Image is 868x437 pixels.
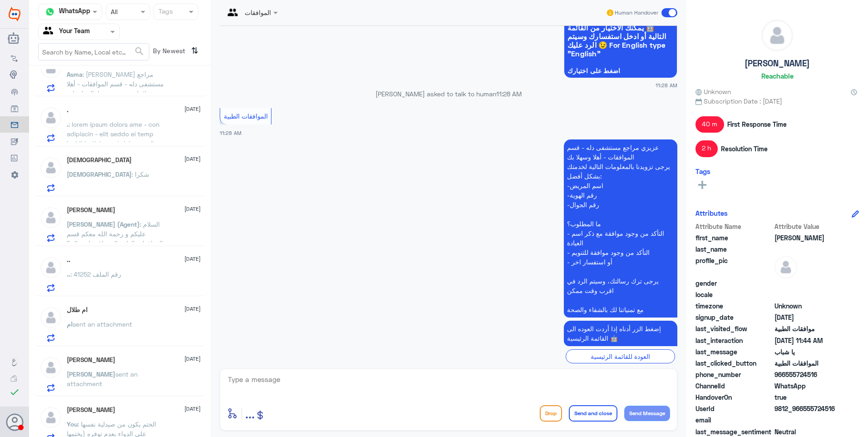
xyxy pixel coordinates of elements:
span: First Response Time [727,119,787,129]
h5: . [67,106,69,114]
span: ... [245,405,255,421]
h6: Tags [695,167,710,175]
span: last_message_sentiment [695,427,773,437]
span: profile_pic [695,256,773,277]
span: first_name [695,233,773,243]
span: 11:28 AM [496,90,522,98]
img: defaultAdmin.png [39,306,62,329]
span: Subscription Date : [DATE] [695,96,859,106]
img: defaultAdmin.png [39,406,62,429]
span: timezone [695,301,773,311]
span: 2 h [695,140,718,157]
span: اضغط على اختيارك [567,67,674,74]
span: Attribute Name [695,222,773,231]
button: Drop [540,405,562,422]
span: الموافقات الطبية [774,358,840,368]
button: Send and close [569,405,617,422]
button: search [134,44,145,59]
span: 966555724516 [774,370,840,379]
span: [PERSON_NAME] (Agent) [67,220,140,228]
span: ChannelId [695,381,773,391]
span: Unknown [695,87,731,96]
h5: Abdullah Alyousef [67,356,115,364]
h5: [PERSON_NAME] [745,58,810,69]
span: : lorem ipsum dolors ame - con adipiscin - elit seddo ei temp incidid utlaboreet dolorem aliqua e... [67,120,169,348]
span: [DATE] [184,105,201,113]
span: [DATE] [184,255,201,263]
span: Ahmed [774,233,840,243]
img: defaultAdmin.png [39,156,62,179]
button: Avatar [6,413,23,431]
span: locale [695,290,773,299]
img: defaultAdmin.png [39,356,62,379]
span: موافقات الطبية [774,324,840,333]
span: Asma [67,70,83,78]
span: null [774,415,840,425]
div: Tags [157,6,173,18]
span: true [774,392,840,402]
span: last_name [695,244,773,254]
img: defaultAdmin.png [39,106,62,129]
span: : شكرا [132,170,149,178]
h5: سبحان الله [67,156,132,164]
span: . [67,120,69,128]
span: [DATE] [184,205,201,213]
span: [PERSON_NAME] [67,370,115,378]
span: last_visited_flow [695,324,773,333]
span: 9812_966555724516 [774,404,840,413]
span: search [134,46,145,57]
h5: عبدالرحمن مساعد [67,406,115,414]
span: : رقم الملف 41252 [70,270,121,278]
span: يا شباب [774,347,840,357]
span: Resolution Time [721,144,768,154]
img: Widebot Logo [9,7,20,21]
img: defaultAdmin.png [39,256,62,279]
h5: Fateh Bekioua [67,206,115,214]
span: sent an attachment [73,320,132,328]
span: Attribute Value [774,222,840,231]
h6: Attributes [695,209,728,217]
span: .. [67,270,70,278]
span: 2 [774,381,840,391]
span: 11:28 AM [656,81,677,89]
span: last_interaction [695,336,773,345]
span: By Newest [149,43,187,61]
span: last_message [695,347,773,357]
h5: ام طلال [67,306,88,314]
i: ⇅ [191,43,198,58]
span: ام [67,320,73,328]
span: [DEMOGRAPHIC_DATA] [67,170,132,178]
span: [DATE] [184,355,201,363]
div: العودة للقائمة الرئيسية [566,349,675,363]
span: [DATE] [184,405,201,413]
img: defaultAdmin.png [762,20,793,51]
input: Search by Name, Local etc… [39,44,149,60]
img: defaultAdmin.png [39,206,62,229]
span: : [PERSON_NAME] مراجع مستشفى دله - قسم الموافقات - أهلا وسهلا بك يرجى تزويدنا بالمعلومات التالية ... [67,70,168,164]
span: null [774,290,840,299]
span: signup_date [695,313,773,322]
span: 11:28 AM [220,130,242,136]
p: 21/9/2025, 11:28 AM [564,321,677,346]
span: gender [695,278,773,288]
img: whatsapp.png [43,5,57,19]
span: 2025-09-21T08:44:35.79Z [774,336,840,345]
button: Send Message [624,406,670,421]
span: 0 [774,427,840,437]
img: defaultAdmin.png [774,256,797,278]
span: [DATE] [184,305,201,313]
p: 21/9/2025, 11:28 AM [564,139,677,318]
h6: Reachable [761,72,794,80]
span: سعداء بتواجدك معنا اليوم 👋 أنا المساعد الذكي لمستشفيات دله 🤖 يمكنك الاختيار من القائمة التالية أو... [567,6,674,58]
i: check [9,387,20,397]
span: Human Handover [615,9,658,17]
span: الموافقات الطبية [224,112,268,120]
span: email [695,415,773,425]
span: null [774,278,840,288]
span: 40 m [695,116,724,133]
button: ... [245,403,255,423]
h5: .. [67,256,70,264]
span: [DATE] [184,155,201,163]
span: : السلام عليكم و رحمة الله معكم قسم الموافقات الطبية كيف اقدر اخدمكم؟ [67,220,163,247]
span: last_clicked_button [695,358,773,368]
